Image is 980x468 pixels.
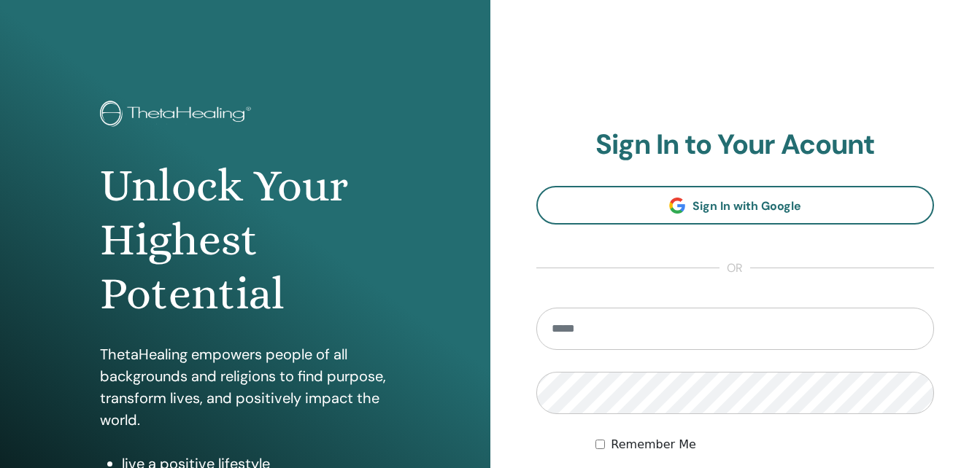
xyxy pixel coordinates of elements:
[719,260,750,277] span: or
[100,159,390,321] h1: Unlock Your Highest Potential
[536,186,935,225] a: Sign In with Google
[100,343,390,431] p: ThetaHealing empowers people of all backgrounds and religions to find purpose, transform lives, a...
[536,128,935,162] h2: Sign In to Your Acount
[595,436,934,453] div: Keep me authenticated indefinitely or until I manually logout
[611,436,696,453] label: Remember Me
[692,198,801,214] span: Sign In with Google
